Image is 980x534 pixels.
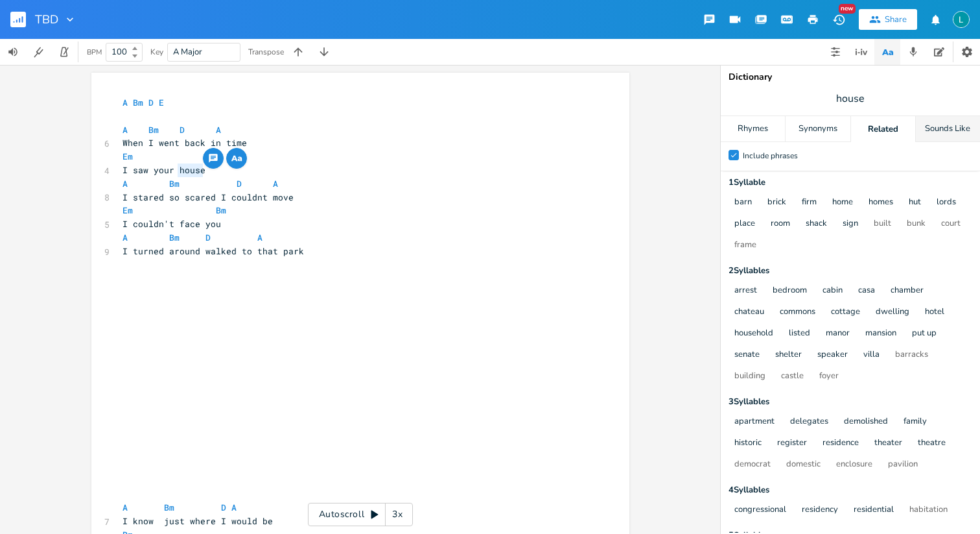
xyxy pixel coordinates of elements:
button: family [904,417,927,428]
span: When I went back in time [122,137,247,149]
button: delegates [790,417,828,428]
button: theater [874,438,902,449]
button: bunk [907,219,926,230]
span: I couldn't face you [122,218,221,230]
button: residential [854,505,894,516]
span: A [122,178,128,189]
button: residency [802,505,838,516]
button: firm [802,197,817,208]
button: cottage [831,307,860,318]
span: A [122,502,128,513]
button: shelter [775,350,802,361]
div: Include phrases [743,152,798,160]
button: room [771,219,790,230]
div: Synonyms [786,116,850,142]
span: Bm [169,178,180,189]
button: New [826,8,852,31]
button: democrat [734,459,771,470]
span: Bm [164,502,174,513]
span: I stared so scared I couldnt move [122,191,294,203]
button: theatre [918,438,946,449]
span: A [122,97,128,108]
span: I turned around walked to that park [122,245,304,257]
div: Related [851,116,915,142]
button: brick [767,197,786,208]
span: Bm [169,232,180,243]
span: A [231,502,237,513]
span: Em [122,151,133,162]
span: D [205,232,211,243]
span: Em [122,204,133,216]
button: dwelling [876,307,909,318]
button: chateau [734,307,764,318]
button: habitation [909,505,948,516]
button: castle [781,371,804,382]
button: residence [822,438,859,449]
span: E [159,97,164,108]
span: D [221,502,226,513]
img: Lauren Bobersky [953,11,970,28]
span: D [148,97,154,108]
button: barracks [895,350,928,361]
div: 1 Syllable [729,178,972,187]
button: domestic [786,459,821,470]
button: register [777,438,807,449]
div: BPM [87,49,102,56]
button: congressional [734,505,786,516]
div: Dictionary [729,73,972,82]
button: homes [869,197,893,208]
button: mansion [865,328,896,339]
button: shack [806,219,827,230]
span: D [237,178,242,189]
button: speaker [817,350,848,361]
span: D [180,124,185,136]
div: Transpose [248,48,284,56]
div: 3x [386,503,409,526]
div: 2 Syllable s [729,267,972,275]
button: commons [780,307,815,318]
button: foyer [819,371,839,382]
button: Share [859,9,917,30]
button: court [941,219,961,230]
button: lords [937,197,956,208]
button: household [734,328,773,339]
button: building [734,371,765,382]
span: A Major [173,46,202,58]
button: home [832,197,853,208]
button: sign [843,219,858,230]
span: A [273,178,278,189]
span: I saw your house [122,164,205,176]
button: arrest [734,285,757,297]
button: villa [863,350,880,361]
div: Share [885,14,907,25]
button: hut [909,197,921,208]
button: pavilion [888,459,918,470]
div: New [839,4,856,14]
button: listed [789,328,810,339]
button: built [874,219,891,230]
button: chamber [891,285,924,297]
button: historic [734,438,762,449]
span: Bm [216,204,226,216]
span: Bm [133,97,143,108]
div: Sounds Like [916,116,980,142]
span: house [836,91,865,106]
button: demolished [844,417,888,428]
span: A [216,124,221,136]
div: Autoscroll [308,503,413,526]
button: frame [734,240,756,251]
button: place [734,219,755,230]
div: Key [150,48,163,56]
button: bedroom [773,285,807,297]
button: put up [912,328,937,339]
button: enclosure [836,459,872,470]
span: I know just where I would be [122,515,273,527]
button: cabin [822,285,843,297]
div: Rhymes [721,116,785,142]
span: A [122,232,128,243]
button: senate [734,350,760,361]
div: 3 Syllable s [729,398,972,406]
span: A [257,232,262,243]
button: hotel [925,307,944,318]
button: manor [826,328,850,339]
